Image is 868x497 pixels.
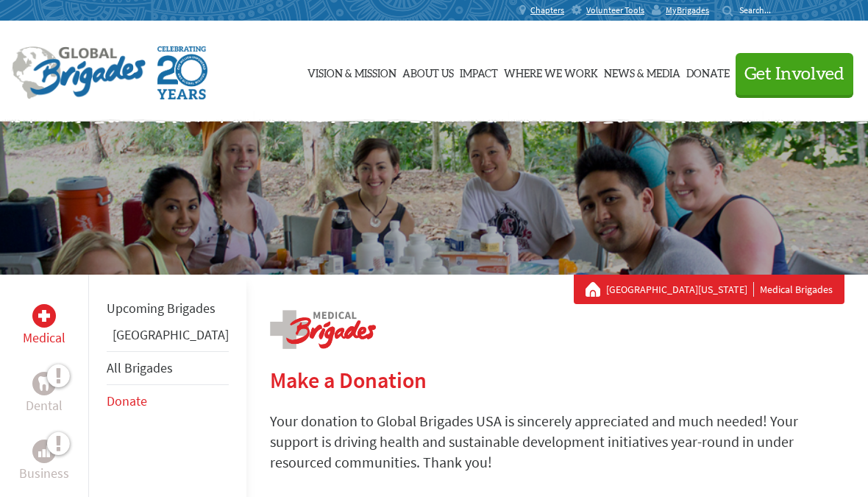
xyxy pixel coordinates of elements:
a: All Brigades [107,359,173,376]
span: Volunteer Tools [586,4,644,16]
a: Vision & Mission [307,35,396,108]
div: Medical [32,304,56,328]
img: Medical [38,310,50,322]
li: Upcoming Brigades [107,292,229,325]
a: Where We Work [504,35,598,108]
a: Upcoming Brigades [107,300,216,317]
div: Dental [32,372,56,395]
li: Donate [107,385,229,417]
img: Global Brigades Logo [12,46,146,99]
img: Global Brigades Celebrating 20 Years [157,46,207,99]
h2: Make a Donation [270,367,844,393]
a: Donate [107,392,147,409]
a: BusinessBusiness [19,440,69,484]
a: News & Media [604,35,680,108]
input: Search... [739,4,781,15]
div: Business [32,440,56,463]
p: Dental [26,395,63,416]
span: MyBrigades [666,4,709,16]
a: About Us [402,35,454,108]
a: [GEOGRAPHIC_DATA] [113,326,229,343]
a: DentalDental [26,372,63,416]
li: Guatemala [107,325,229,351]
a: Donate [686,35,730,108]
a: [GEOGRAPHIC_DATA][US_STATE] [606,282,754,297]
span: Chapters [530,4,564,16]
p: Medical [23,328,65,348]
a: MedicalMedical [23,304,65,348]
p: Your donation to Global Brigades USA is sincerely appreciated and much needed! Your support is dr... [270,411,844,473]
span: Get Involved [744,66,844,83]
img: logo-medical.png [270,310,376,349]
li: All Brigades [107,351,229,385]
img: Business [38,445,50,457]
button: Get Involved [736,53,853,95]
p: Business [19,463,69,484]
a: Impact [460,35,498,108]
img: Dental [38,376,50,390]
div: Medical Brigades [586,282,833,297]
